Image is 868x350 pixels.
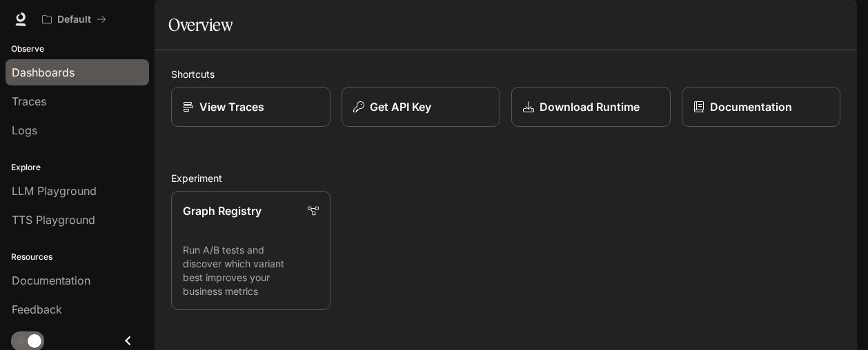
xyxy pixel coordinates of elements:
[540,99,640,115] p: Download Runtime
[183,243,319,298] p: Run A/B tests and discover which variant best improves your business metrics
[199,99,264,115] p: View Traces
[171,171,840,185] h2: Experiment
[36,6,112,33] button: All workspaces
[710,99,792,115] p: Documentation
[171,191,331,310] a: Graph RegistryRun A/B tests and discover which variant best improves your business metrics
[183,203,262,219] p: Graph Registry
[57,14,91,25] p: Default
[171,87,331,127] a: View Traces
[370,99,431,115] p: Get API Key
[511,87,671,127] a: Download Runtime
[682,87,841,127] a: Documentation
[171,67,840,81] h2: Shortcuts
[342,87,501,127] button: Get API Key
[168,11,233,39] h1: Overview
